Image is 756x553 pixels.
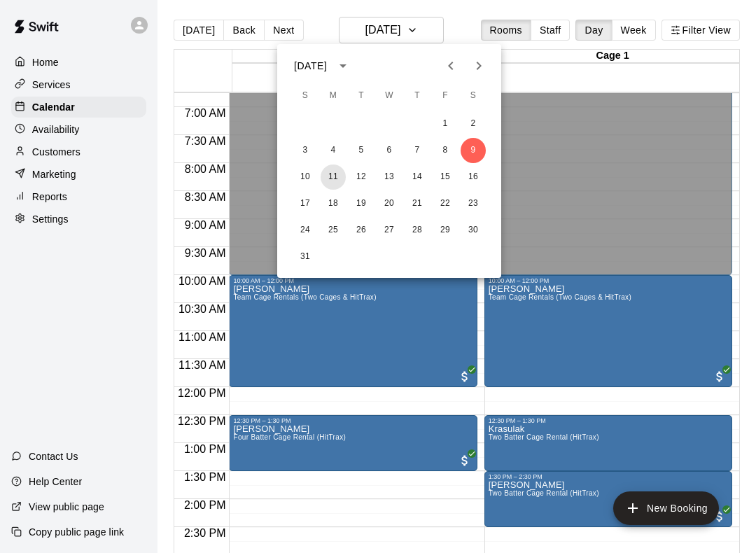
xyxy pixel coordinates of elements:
button: 23 [461,191,486,216]
button: 31 [293,244,318,269]
button: Next month [465,52,493,80]
button: 2 [461,111,486,136]
button: 16 [461,164,486,190]
button: 12 [349,164,374,190]
button: 15 [433,164,458,190]
button: 29 [433,218,458,243]
button: 26 [349,218,374,243]
button: calendar view is open, switch to year view [331,54,355,78]
button: 21 [405,191,430,216]
button: 17 [293,191,318,216]
button: 24 [293,218,318,243]
button: 3 [293,138,318,163]
button: 30 [461,218,486,243]
button: 18 [321,191,346,216]
button: 22 [433,191,458,216]
span: Tuesday [349,82,374,110]
button: 8 [433,138,458,163]
span: Sunday [293,82,318,110]
button: 4 [321,138,346,163]
button: 7 [405,138,430,163]
div: [DATE] [294,59,327,73]
button: 19 [349,191,374,216]
button: Previous month [437,52,465,80]
span: Saturday [461,82,486,110]
span: Friday [433,82,458,110]
button: 5 [349,138,374,163]
button: 9 [461,138,486,163]
button: 11 [321,164,346,190]
span: Monday [321,82,346,110]
span: Wednesday [377,82,402,110]
button: 1 [433,111,458,136]
button: 20 [377,191,402,216]
button: 10 [293,164,318,190]
button: 13 [377,164,402,190]
button: 14 [405,164,430,190]
button: 28 [405,218,430,243]
button: 27 [377,218,402,243]
span: Thursday [405,82,430,110]
button: 6 [377,138,402,163]
button: 25 [321,218,346,243]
